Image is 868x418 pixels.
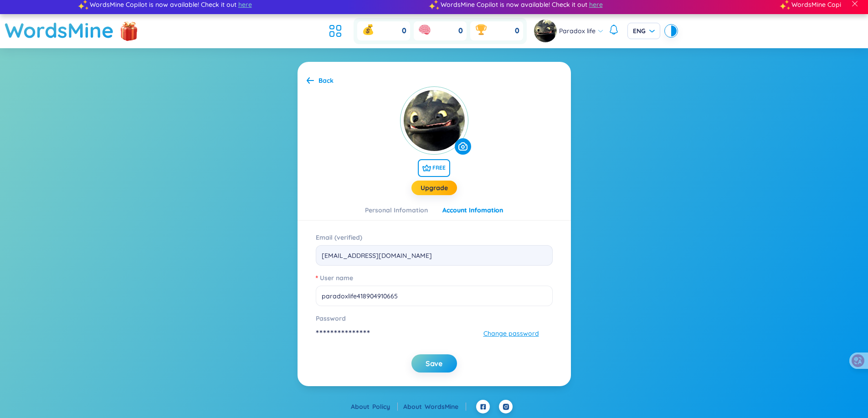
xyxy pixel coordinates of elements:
[458,26,463,36] span: 0
[365,205,428,215] div: Personal Infomation
[316,230,367,245] label: Email (verified)
[411,354,457,373] button: Save
[403,402,466,412] div: About
[120,18,138,45] img: flashSalesIcon.a7f4f837.png
[418,159,450,177] span: FREE
[5,14,114,46] a: WordsMine
[483,328,539,338] span: Change password
[400,86,468,155] img: currentUser
[316,245,553,266] input: Enter email
[402,26,406,36] span: 0
[411,181,457,195] button: Upgrade
[318,76,334,86] div: Back
[426,358,442,368] span: Save
[316,311,350,326] label: Password
[559,26,596,36] span: Paradox life
[372,403,398,411] a: Policy
[316,271,358,285] label: User name
[442,205,503,215] div: Account Infomation
[421,183,448,193] a: Upgrade
[534,20,559,42] a: avatar
[316,286,553,306] input: User name
[534,20,557,42] img: avatar
[425,403,466,411] a: WordsMine
[515,26,519,36] span: 0
[307,76,334,87] a: Back
[351,402,398,412] div: About
[633,26,655,35] span: ENG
